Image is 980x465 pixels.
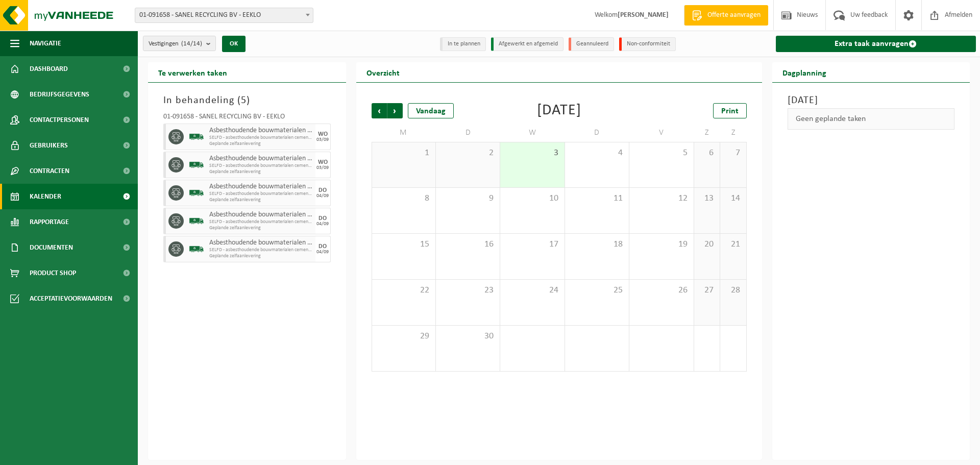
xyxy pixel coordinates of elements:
span: 26 [634,285,688,296]
span: Asbesthoudende bouwmaterialen cementgebonden (hechtgebonden) [209,155,313,163]
div: DO [318,243,327,250]
span: 24 [505,285,559,296]
span: 01-091658 - SANEL RECYCLING BV - EEKLO [135,8,313,23]
div: WO [318,159,328,165]
span: 6 [699,148,715,159]
span: 1 [377,148,430,159]
span: Geplande zelfaanlevering [209,197,313,203]
span: Vestigingen [149,36,202,52]
span: 5 [634,148,688,159]
span: Contactpersonen [30,107,89,133]
span: Dashboard [30,56,68,82]
span: 22 [377,285,430,296]
span: 25 [570,285,624,296]
span: 12 [634,193,688,204]
button: Vestigingen(14/14) [143,36,216,51]
span: 28 [725,285,741,296]
li: Geannuleerd [569,37,614,51]
a: Offerte aanvragen [684,5,768,26]
span: SELFD - asbesthoudende bouwmaterialen cementgebonden (HGB) [209,247,313,253]
span: Kalender [30,184,61,209]
span: Geplande zelfaanlevering [209,169,313,175]
span: Geplande zelfaanlevering [209,225,313,231]
span: 4 [570,148,624,159]
div: 03/09 [316,165,329,170]
span: Gebruikers [30,133,68,158]
span: SELFD - asbesthoudende bouwmaterialen cementgebonden (HGB) [209,135,313,141]
td: M [372,124,436,142]
count: (14/14) [181,40,202,47]
span: SELFD - asbesthoudende bouwmaterialen cementgebonden (HGB) [209,219,313,225]
span: 18 [570,239,624,250]
div: DO [318,215,327,222]
span: Documenten [30,235,73,260]
button: OK [222,36,246,52]
span: Asbesthoudende bouwmaterialen cementgebonden (hechtgebonden) [209,183,313,191]
span: Rapportage [30,209,69,235]
span: SELFD - asbesthoudende bouwmaterialen cementgebonden (HGB) [209,191,313,197]
div: 03/09 [316,137,329,142]
li: Afgewerkt en afgemeld [491,37,563,51]
span: 3 [505,148,559,159]
div: Geen geplande taken [788,108,955,130]
td: D [565,124,629,142]
img: BL-SO-LV [189,129,204,144]
span: 15 [377,239,430,250]
span: SELFD - asbesthoudende bouwmaterialen cementgebonden (HGB) [209,163,313,169]
img: BL-SO-LV [189,157,204,173]
td: D [436,124,500,142]
span: Geplande zelfaanlevering [209,253,313,259]
span: 11 [570,193,624,204]
span: 01-091658 - SANEL RECYCLING BV - EEKLO [135,8,313,22]
span: 21 [725,239,741,250]
span: 7 [725,148,741,159]
div: 04/09 [316,222,329,227]
span: Vorige [372,103,387,118]
a: Print [713,103,747,118]
span: 8 [377,193,430,204]
span: 29 [377,331,430,342]
strong: [PERSON_NAME] [618,11,669,19]
span: Asbesthoudende bouwmaterialen cementgebonden (hechtgebonden) [209,211,313,219]
span: 27 [699,285,715,296]
td: V [629,124,694,142]
td: W [500,124,565,142]
h2: Overzicht [356,62,410,82]
span: 10 [505,193,559,204]
span: 17 [505,239,559,250]
li: Non-conformiteit [619,37,676,51]
h2: Te verwerken taken [148,62,237,82]
h3: [DATE] [788,93,955,108]
img: BL-SO-LV [189,213,204,229]
div: 04/09 [316,250,329,255]
span: Navigatie [30,31,61,56]
span: 14 [725,193,741,204]
span: Acceptatievoorwaarden [30,286,112,311]
span: Offerte aanvragen [705,10,763,20]
div: [DATE] [537,103,581,118]
span: Asbesthoudende bouwmaterialen cementgebonden (hechtgebonden) [209,127,313,135]
h3: In behandeling ( ) [163,93,331,108]
span: Bedrijfsgegevens [30,82,89,107]
span: Print [721,107,739,115]
span: Asbesthoudende bouwmaterialen cementgebonden (hechtgebonden) [209,239,313,247]
span: 13 [699,193,715,204]
img: BL-SO-LV [189,241,204,257]
div: DO [318,187,327,193]
h2: Dagplanning [772,62,837,82]
span: 30 [441,331,495,342]
span: 19 [634,239,688,250]
span: 2 [441,148,495,159]
span: Product Shop [30,260,76,286]
span: 20 [699,239,715,250]
span: Geplande zelfaanlevering [209,141,313,147]
td: Z [694,124,720,142]
span: 9 [441,193,495,204]
div: 01-091658 - SANEL RECYCLING BV - EEKLO [163,113,331,124]
img: BL-SO-LV [189,185,204,201]
li: In te plannen [440,37,486,51]
span: 16 [441,239,495,250]
a: Extra taak aanvragen [776,36,976,52]
div: 04/09 [316,193,329,199]
td: Z [720,124,746,142]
